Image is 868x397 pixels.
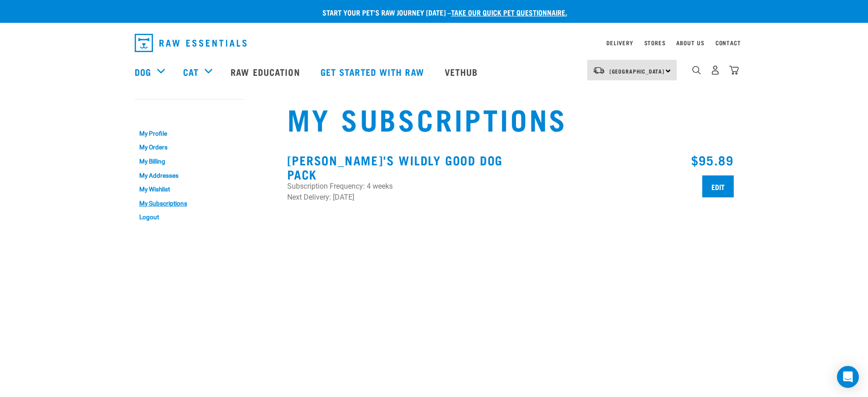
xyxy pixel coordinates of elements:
[135,169,244,183] a: My Addresses
[135,141,244,155] a: My Orders
[135,196,244,211] a: My Subscriptions
[593,66,605,74] img: van-moving.png
[702,175,734,197] input: Edit
[606,41,633,44] a: Delivery
[676,41,704,44] a: About Us
[516,153,734,167] h3: $95.89
[135,127,244,141] a: My Profile
[287,153,505,181] h3: [PERSON_NAME]'s Wildly Good Dog Pack
[451,10,567,14] a: take our quick pet questionnaire.
[221,53,311,90] a: Raw Education
[287,102,734,135] h1: My Subscriptions
[135,182,244,196] a: My Wishlist
[311,53,436,90] a: Get started with Raw
[135,108,179,112] a: My Account
[135,154,244,169] a: My Billing
[127,30,741,56] nav: dropdown navigation
[135,65,151,79] a: Dog
[837,366,859,388] div: Open Intercom Messenger
[287,181,505,192] p: Subscription Frequency: 4 weeks
[729,65,739,75] img: home-icon@2x.png
[644,41,666,44] a: Stores
[135,210,244,224] a: Logout
[287,192,505,203] p: Next Delivery: [DATE]
[715,41,741,44] a: Contact
[692,66,701,74] img: home-icon-1@2x.png
[135,34,247,52] img: Raw Essentials Logo
[610,69,665,73] span: [GEOGRAPHIC_DATA]
[436,53,489,90] a: Vethub
[710,65,720,75] img: user.png
[183,65,199,79] a: Cat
